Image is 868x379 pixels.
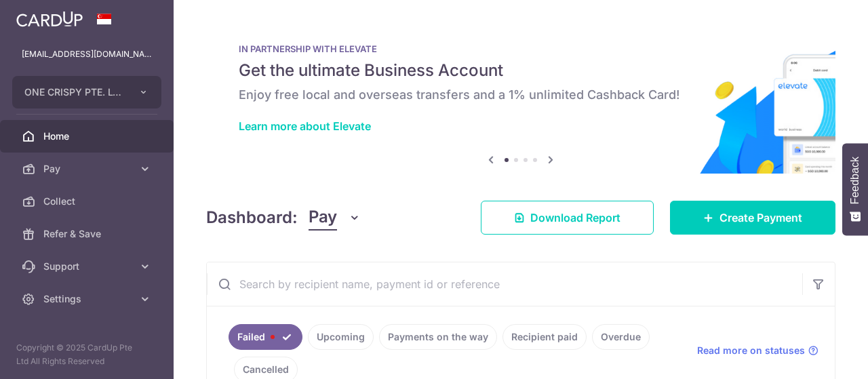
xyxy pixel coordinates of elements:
span: Settings [43,292,133,306]
img: Renovation banner [206,22,835,174]
a: Learn more about Elevate [239,119,371,133]
p: IN PARTNERSHIP WITH ELEVATE [239,43,803,54]
iframe: 打开一个小组件，您可以在其中找到更多信息 [784,338,854,372]
h6: Enjoy free local and overseas transfers and a 1% unlimited Cashback Card! [239,87,803,103]
span: Home [43,129,133,143]
button: ONE CRISPY PTE. LTD. [12,76,161,108]
a: Overdue [592,324,650,350]
a: Failed [229,324,302,350]
a: Upcoming [308,324,374,350]
span: Download Report [530,210,620,226]
span: Pay [43,162,133,176]
a: Recipient paid [502,324,587,350]
a: Payments on the way [379,324,497,350]
span: Support [43,260,133,273]
span: Collect [43,195,133,208]
h5: Get the ultimate Business Account [239,60,803,81]
input: Search by recipient name, payment id or reference [207,262,802,306]
span: Read more on statuses [697,344,805,357]
h4: Dashboard: [206,205,298,230]
a: Create Payment [670,201,835,235]
p: [EMAIL_ADDRESS][DOMAIN_NAME] [22,47,152,61]
span: Feedback [849,157,861,204]
img: CardUp [16,11,83,27]
a: Read more on statuses [697,344,818,357]
span: Create Payment [719,210,802,226]
span: Pay [309,205,337,231]
a: Download Report [481,201,654,235]
button: Pay [309,205,361,231]
span: Refer & Save [43,227,133,241]
button: Feedback - Show survey [842,143,868,235]
span: ONE CRISPY PTE. LTD. [24,85,125,99]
